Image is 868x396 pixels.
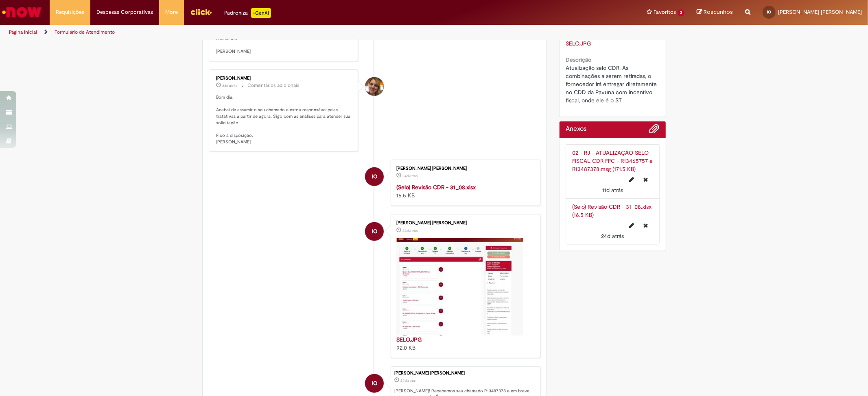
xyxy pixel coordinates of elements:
[396,184,476,191] a: (Selo) Revisão CDR - 31_08.xlsx
[396,166,532,171] div: [PERSON_NAME] [PERSON_NAME]
[216,76,352,81] div: [PERSON_NAME]
[566,40,591,47] a: Download de SELO.JPG
[9,29,37,35] a: Página inicial
[6,25,573,40] ul: Trilhas de página
[639,173,653,186] button: Excluir 02 - RJ - ATUALIZAÇÃO SELO FISCAL CDR FFC - R13465757 e R13487378.msg
[400,378,415,383] span: 24d atrás
[704,8,733,16] span: Rascunhos
[566,126,586,133] h2: Anexos
[602,186,623,194] time: 19/09/2025 18:07:59
[601,232,624,240] span: 24d atrás
[572,149,653,173] a: 02 - RJ - ATUALIZAÇÃO SELO FISCAL CDR FFC - R13465757 e R13487378.msg (171.5 KB)
[55,29,115,35] a: Formulário de Atendimento
[402,173,418,178] span: 24d atrás
[625,219,639,232] button: Editar nome de arquivo (Selo) Revisão CDR - 31_08.xlsx
[216,94,352,145] p: Bom dia, Acabei de assumir o seu chamado e estou responsável pelas tratativas a partir de agora. ...
[365,167,384,186] div: Igor Kiechle Loro Orlandi
[223,83,238,88] time: 08/09/2025 09:04:34
[165,8,178,16] span: More
[402,228,418,233] time: 06/09/2025 17:03:02
[654,8,676,16] span: Favoritos
[190,6,212,18] img: click_logo_yellow_360x200.png
[365,222,384,241] div: Igor Kiechle Loro Orlandi
[394,371,536,376] div: [PERSON_NAME] [PERSON_NAME]
[372,222,377,241] span: IO
[251,8,271,18] p: +GenAi
[248,82,300,89] small: Comentários adicionais
[402,173,418,178] time: 06/09/2025 17:03:25
[778,9,862,15] span: [PERSON_NAME] [PERSON_NAME]
[372,374,377,393] span: IO
[365,374,384,393] div: Igor Kiechle Loro Orlandi
[365,77,384,96] div: Gabriele Trancolin
[396,335,532,352] div: 92.0 KB
[396,336,422,343] a: SELO.JPG
[649,123,660,138] button: Adicionar anexos
[697,9,733,16] a: Rascunhos
[572,203,652,219] a: (Selo) Revisão CDR - 31_08.xlsx (16.5 KB)
[400,378,415,383] time: 06/09/2025 17:04:14
[601,232,624,240] time: 06/09/2025 17:03:25
[602,186,623,194] span: 11d atrás
[566,56,591,63] b: Descrição
[223,83,238,88] span: 23d atrás
[678,9,684,16] span: 2
[224,8,271,18] div: Padroniza
[566,64,658,104] span: Atualização selo CDR. As combinações a serem retiradas, o fornecedor irá entregar diretamente no ...
[372,167,377,186] span: IO
[96,8,153,16] span: Despesas Corporativas
[396,221,532,225] div: [PERSON_NAME] [PERSON_NAME]
[767,9,771,15] span: IO
[396,183,532,199] div: 16.5 KB
[639,219,653,232] button: Excluir (Selo) Revisão CDR - 31_08.xlsx
[402,228,418,233] span: 24d atrás
[56,8,84,16] span: Requisições
[1,4,43,20] img: ServiceNow
[625,173,639,186] button: Editar nome de arquivo 02 - RJ - ATUALIZAÇÃO SELO FISCAL CDR FFC - R13465757 e R13487378.msg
